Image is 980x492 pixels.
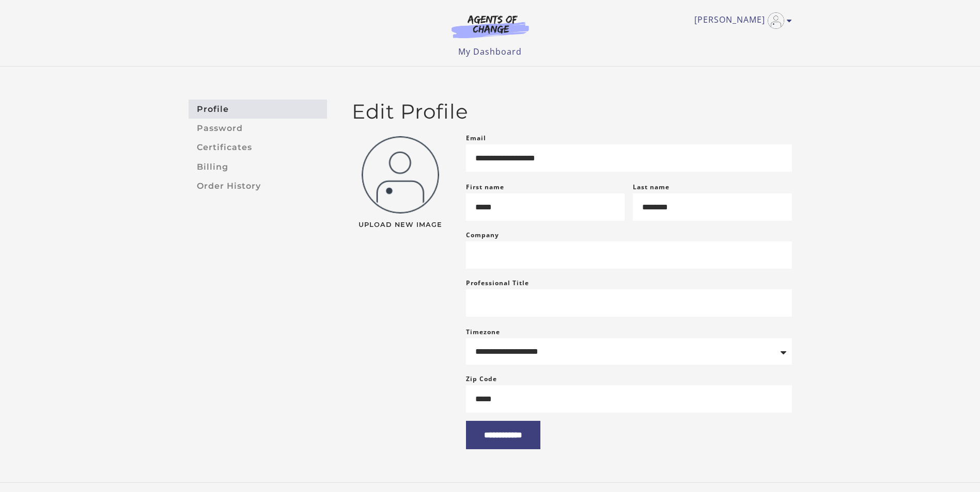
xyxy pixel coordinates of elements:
[694,12,787,29] a: Toggle menu
[189,157,327,176] a: Billing
[352,222,449,228] span: Upload New Image
[458,46,522,57] a: My Dashboard
[466,277,529,289] label: Professional Title
[466,132,486,144] label: Email
[441,14,540,38] img: Agents of Change Logo
[633,183,670,191] label: Last name
[189,100,327,119] a: Profile
[466,327,500,336] label: Timezone
[466,229,499,241] label: Company
[352,100,792,124] h2: Edit Profile
[189,119,327,138] a: Password
[466,183,504,191] label: First name
[189,176,327,195] a: Order History
[189,138,327,157] a: Certificates
[466,373,497,385] label: Zip Code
